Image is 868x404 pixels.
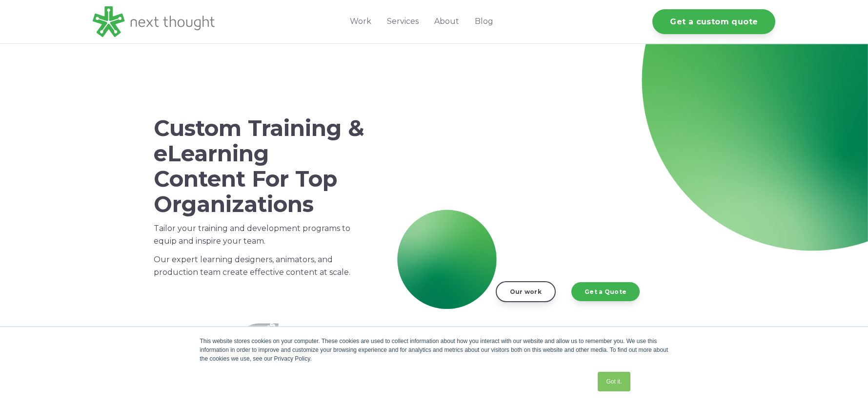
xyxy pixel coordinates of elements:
[154,222,364,248] p: Tailor your training and development programs to equip and inspire your team.
[200,337,668,363] div: This website stores cookies on your computer. These cookies are used to collect information about...
[120,319,169,368] img: amazon-1
[238,322,282,366] img: Cummins
[93,6,215,37] img: LG - NextThought Logo
[571,282,640,301] a: Get a Quote
[598,372,630,391] a: Got it.
[467,319,516,368] img: Waratek logo
[652,9,775,34] a: Get a custom quote
[352,319,401,368] img: McDonalds 1
[418,107,711,272] iframe: NextThought Reel
[154,115,364,216] h1: Custom Training & eLearning Content For Top Organizations
[496,281,556,302] a: Our work
[699,319,748,368] img: USPS
[583,319,632,368] img: Red Devil
[154,253,364,279] p: Our expert learning designers, animators, and production team create effective content at scale.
